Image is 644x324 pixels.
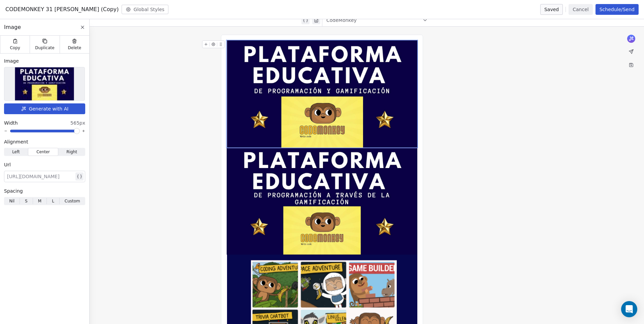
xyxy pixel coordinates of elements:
span: Duplicate [35,45,54,51]
span: Custom [65,198,80,204]
span: Delete [68,45,82,51]
button: Schedule/Send [595,4,639,15]
span: Nil [9,198,14,204]
span: Alignment [4,138,28,145]
div: Open Intercom Messenger [621,301,637,317]
button: Generate with AI [4,103,85,114]
span: CODEMONKEY 31 [PERSON_NAME] (Copy) [5,5,119,13]
button: Saved [540,4,563,15]
img: Selected image [15,67,74,100]
span: 565px [70,120,85,126]
span: L [52,198,54,204]
span: Copy [10,45,20,51]
span: Left [12,149,20,155]
button: Global Styles [122,5,169,14]
span: M [38,198,41,204]
span: S [25,198,28,204]
span: Spacing [4,188,23,194]
span: Url [4,161,11,168]
span: Width [4,120,18,126]
span: Image [4,58,19,64]
span: CodeMonkey [326,17,357,24]
span: Right [66,149,77,155]
span: Image [4,23,21,31]
button: Cancel [569,4,592,15]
